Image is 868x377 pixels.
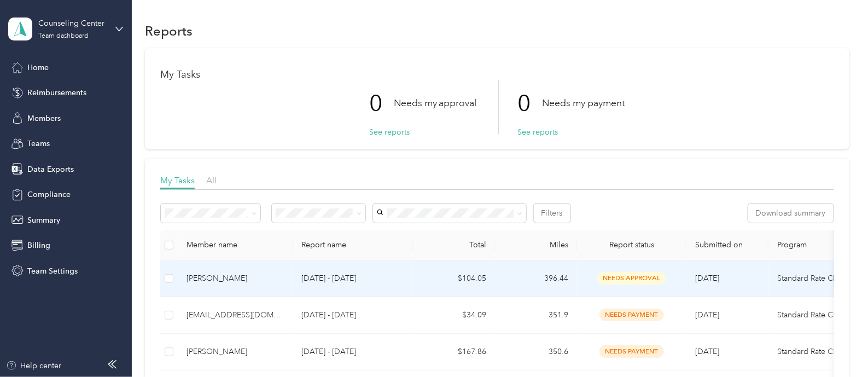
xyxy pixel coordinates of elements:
p: [DATE] - [DATE] [301,309,404,321]
td: 351.9 [495,297,577,334]
div: [PERSON_NAME] [187,272,284,285]
p: [DATE] - [DATE] [301,272,404,285]
button: See reports [518,126,558,138]
p: 0 [518,80,543,126]
span: Home [27,62,49,73]
span: needs approval [597,272,666,285]
span: Members [27,113,61,124]
span: Compliance [27,189,71,200]
div: Total [422,240,486,250]
span: Teams [27,138,50,149]
span: needs payment [599,345,664,358]
div: [PERSON_NAME] [187,346,284,358]
td: $34.09 [413,297,495,334]
div: Team dashboard [38,33,89,39]
td: $167.86 [413,334,495,370]
td: $104.05 [413,260,495,297]
div: Counseling Center [38,18,107,29]
th: Submitted on [686,230,768,260]
span: [DATE] [695,347,719,356]
button: Filters [534,204,570,223]
div: Miles [504,240,568,250]
span: needs payment [599,309,664,321]
span: My Tasks [160,175,195,185]
span: Summary [27,214,60,226]
th: Member name [178,230,293,260]
span: [DATE] [695,310,719,320]
div: [EMAIL_ADDRESS][DOMAIN_NAME] [187,309,284,321]
div: Member name [187,240,284,250]
span: Reimbursements [27,87,86,98]
iframe: Everlance-gr Chat Button Frame [807,316,868,377]
button: Download summary [748,204,834,223]
span: All [206,175,217,185]
h1: My Tasks [160,69,834,80]
p: [DATE] - [DATE] [301,346,404,358]
span: Data Exports [27,164,74,175]
button: See reports [369,126,410,138]
p: Needs my payment [543,96,625,110]
td: 350.6 [495,334,577,370]
h1: Reports [145,25,193,37]
span: Billing [27,240,50,251]
th: Report name [293,230,413,260]
td: 396.44 [495,260,577,297]
span: Team Settings [27,265,78,277]
button: Help center [6,360,62,372]
p: Needs my approval [394,96,477,110]
span: [DATE] [695,274,719,283]
span: Report status [586,240,678,250]
p: 0 [369,80,394,126]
